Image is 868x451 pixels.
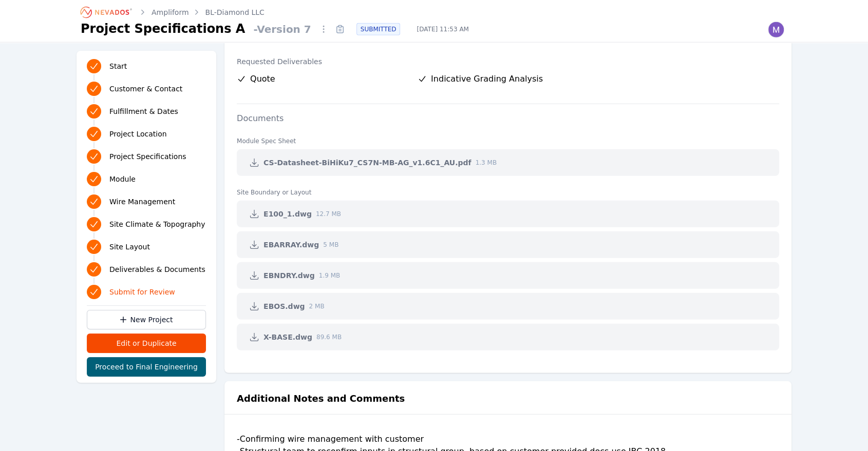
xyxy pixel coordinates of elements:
span: EBARRAY.dwg [263,240,319,250]
span: X-BASE.dwg [263,332,312,342]
span: Indicative Grading Analysis [431,73,543,85]
span: Site Layout [109,242,150,252]
label: Requested Deliverables [237,56,779,67]
span: Deliverables & Documents [109,264,205,274]
span: Project Location [109,129,167,139]
dt: Site Boundary or Layout [237,180,779,197]
span: Quote [250,73,275,85]
span: 5 MB [323,241,338,249]
h2: Additional Notes and Comments [237,391,405,406]
span: 89.6 MB [316,333,342,341]
span: Wire Management [109,197,175,207]
span: 1.3 MB [476,159,497,167]
span: 1.9 MB [319,271,340,280]
a: BL-Diamond LLC [205,7,265,17]
span: Submit for Review [109,287,175,297]
span: Project Specifications [109,151,186,162]
span: [DATE] 11:53 AM [408,25,477,33]
a: Ampliform [152,7,189,17]
button: Edit or Duplicate [87,334,206,353]
label: Documents [224,113,296,123]
a: New Project [87,310,206,329]
span: Fulfillment & Dates [109,106,178,116]
span: Module [109,174,136,184]
span: 12.7 MB [316,210,341,218]
span: - Version 7 [249,22,315,36]
span: CS-Datasheet-BiHiKu7_CS7N-MB-AG_v1.6C1_AU.pdf [263,158,471,168]
img: Madeline Koldos [768,22,784,38]
span: EBOS.dwg [263,301,305,311]
h1: Project Specifications A [81,21,245,37]
span: E100_1.dwg [263,209,312,219]
span: Customer & Contact [109,84,182,94]
dt: Module Spec Sheet [237,129,779,145]
div: SUBMITTED [356,23,401,35]
button: Proceed to Final Engineering [87,357,206,377]
span: Site Climate & Topography [109,219,205,229]
span: Start [109,61,127,71]
nav: Breadcrumb [81,4,265,21]
span: EBNDRY.dwg [263,270,315,281]
nav: Progress [87,57,206,301]
span: 2 MB [309,302,325,310]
